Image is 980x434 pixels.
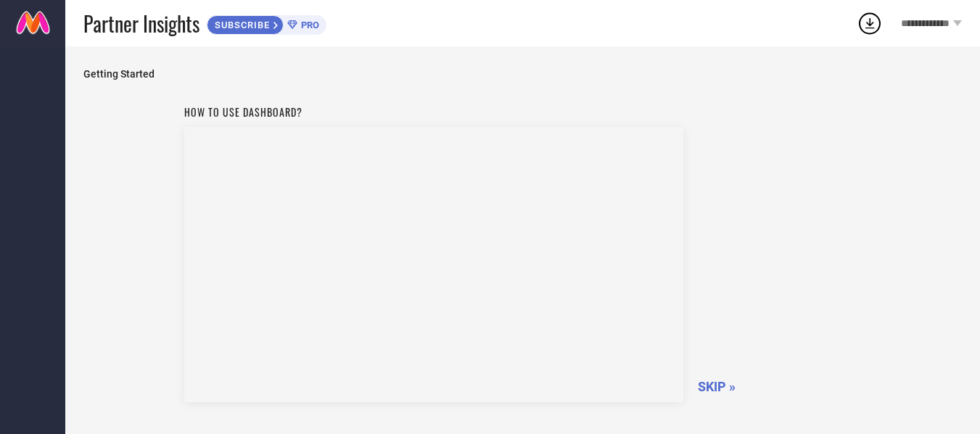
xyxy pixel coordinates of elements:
div: Open download list [857,10,883,36]
iframe: YouTube video player [184,127,683,402]
a: SUBSCRIBEPRO [207,12,326,35]
span: Getting Started [83,68,962,80]
span: SUBSCRIBE [207,20,273,30]
span: Partner Insights [83,9,199,38]
h1: How to use dashboard? [184,104,683,120]
span: PRO [297,20,319,30]
span: SKIP » [698,379,736,394]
